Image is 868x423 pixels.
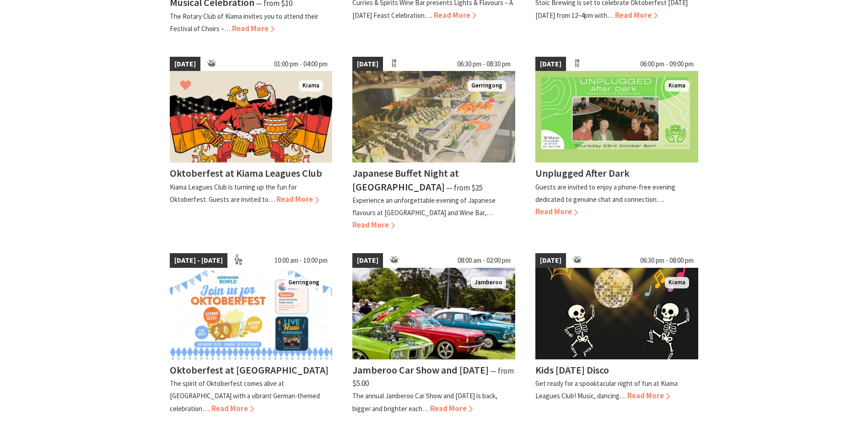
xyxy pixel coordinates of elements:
span: [DATE] [170,57,200,71]
span: 08:00 am - 02:00 pm [453,253,515,268]
span: [DATE] [352,57,383,71]
span: Read More [430,403,473,413]
span: [DATE] [535,253,566,268]
span: Kiama [665,80,689,92]
span: [DATE] [535,57,566,71]
span: Kiama [665,277,689,288]
a: [DATE] 06:00 pm - 09:00 pm Kiama Unplugged After Dark Guests are invited to enjoy a phone-free ev... [535,57,698,232]
span: 06:30 pm - 08:30 pm [453,57,515,71]
a: [DATE] 08:00 am - 02:00 pm Jamberoo Car Show Jamberoo Jamberoo Car Show and [DATE] ⁠— from $5.00 ... [352,253,515,414]
h4: Jamberoo Car Show and [DATE] [352,363,489,376]
span: Read More [434,10,476,20]
h4: Kids [DATE] Disco [535,363,609,376]
span: Read More [276,194,319,204]
span: Jamberoo [471,277,506,288]
p: Experience an unforgettable evening of Japanese flavours at [GEOGRAPHIC_DATA] and Wine Bar,… [352,196,496,217]
span: Gerringong [285,277,323,288]
a: [DATE] 06:30 pm - 08:30 pm Japanese Night at Bella Char Gerringong Japanese Buffet Night at [GEOG... [352,57,515,232]
a: [DATE] 01:00 pm - 04:00 pm German Oktoberfest, Beer Kiama Oktoberfest at Kiama Leagues Club Kiama... [170,57,333,232]
span: 06:00 pm - 09:00 pm [636,57,698,71]
p: Get ready for a spooktacular night of fun at Kiama Leagues Club! Music, dancing… [535,379,678,400]
img: Jamberoo Car Show [352,268,515,359]
span: 06:30 pm - 08:00 pm [636,253,698,268]
span: 01:00 pm - 04:00 pm [270,57,332,71]
span: Kiama [299,80,323,92]
p: The annual Jamberoo Car Show and [DATE] is back, bigger and brighter each… [352,391,497,412]
p: The spirit of Oktoberfest comes alive at [GEOGRAPHIC_DATA] with a vibrant German-themed celebrati... [170,379,320,412]
p: The Rotary Club of Kiama invites you to attend their Festival of Choirs –… [170,12,318,33]
a: [DATE] 06:30 pm - 08:00 pm Spooky skeletons dancing at halloween disco Kiama Kids [DATE] Disco Ge... [535,253,698,414]
span: Read More [352,220,395,230]
p: Kiama Leagues Club is turning up the fun for Oktoberfest. Guests are invited to… [170,183,297,204]
a: [DATE] - [DATE] 10:00 am - 10:00 pm Gerringong Oktoberfest at [GEOGRAPHIC_DATA] The spirit of Okt... [170,253,333,414]
img: Spooky skeletons dancing at halloween disco [535,268,698,359]
h4: Oktoberfest at Kiama Leagues Club [170,167,322,179]
h4: Unplugged After Dark [535,167,630,179]
button: Click to Favourite Oktoberfest at Kiama Leagues Club [171,70,200,102]
span: Read More [232,23,275,33]
p: Guests are invited to enjoy a phone-free evening dedicated to genuine chat and connection…. [535,183,675,204]
img: Japanese Night at Bella Char [352,71,515,163]
span: Read More [627,390,670,401]
img: German Oktoberfest, Beer [170,71,333,163]
span: 10:00 am - 10:00 pm [270,253,332,268]
span: Read More [535,206,578,217]
h4: Oktoberfest at [GEOGRAPHIC_DATA] [170,363,329,376]
span: Gerringong [468,80,506,92]
span: ⁠— from $25 [446,183,483,193]
span: Read More [211,403,254,413]
span: [DATE] - [DATE] [170,253,227,268]
span: [DATE] [352,253,383,268]
h4: Japanese Buffet Night at [GEOGRAPHIC_DATA] [352,167,459,193]
span: Read More [615,10,658,20]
